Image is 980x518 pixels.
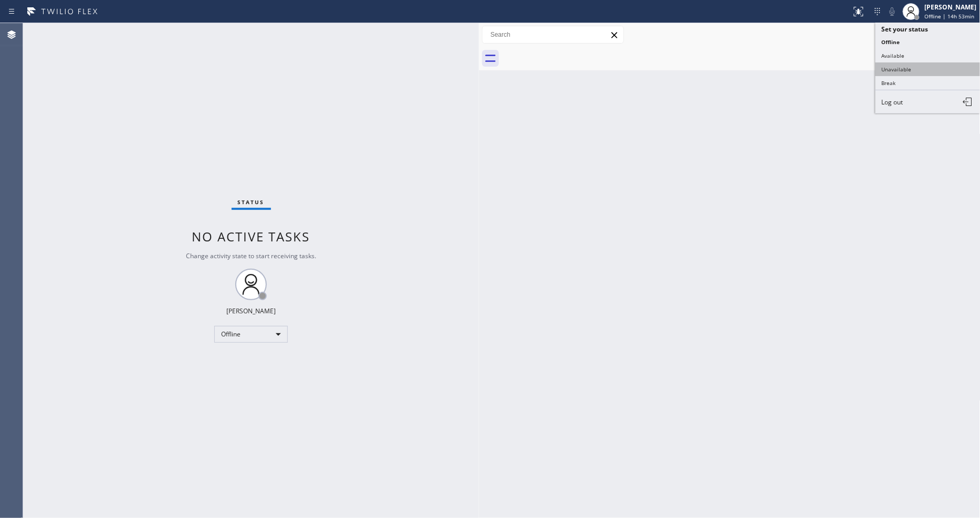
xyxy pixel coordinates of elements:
[925,3,977,12] div: [PERSON_NAME]
[226,306,276,315] div: [PERSON_NAME]
[925,13,975,20] span: Offline | 14h 53min
[214,326,288,343] div: Offline
[192,228,310,245] span: No active tasks
[885,4,900,19] button: Mute
[238,198,265,206] span: Status
[186,251,316,260] span: Change activity state to start receiving tasks.
[483,26,623,43] input: Search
